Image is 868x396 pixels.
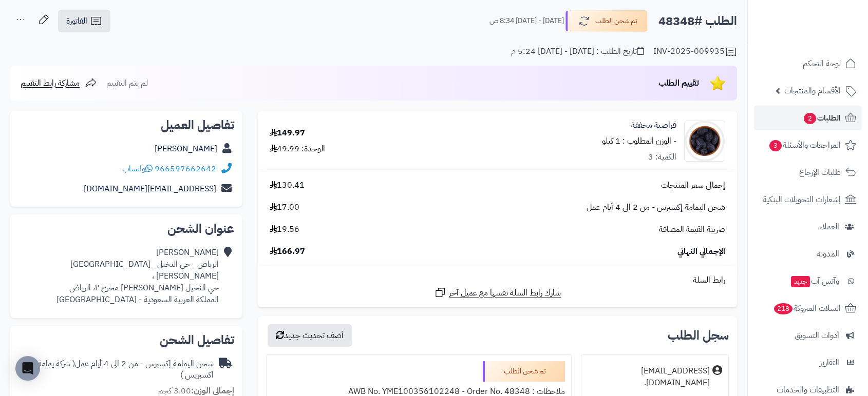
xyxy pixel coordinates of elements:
[262,274,733,286] div: رابط السلة
[668,329,729,342] h3: سجل الطلب
[803,56,841,71] span: لوحة التحكم
[773,303,792,315] span: 218
[155,143,217,155] a: [PERSON_NAME]
[483,361,565,382] div: تم شحن الطلب
[754,51,862,76] a: لوحة التحكم
[658,77,699,89] span: تقييم الطلب
[270,224,299,235] span: 19.56
[653,46,737,58] div: INV-2025-009935
[685,121,725,162] img: 1692468804-Dried%20Prunes-90x90.jpg
[66,15,87,27] span: الفاتورة
[18,358,214,382] div: شحن اليمامة إكسبرس - من 2 الى 4 أيام عمل
[768,138,841,152] span: المراجعات والأسئلة
[798,23,858,45] img: logo-2.png
[588,365,710,389] div: [EMAIL_ADDRESS][DOMAIN_NAME].
[155,163,216,175] a: 966597662642
[489,16,564,26] small: [DATE] - [DATE] 8:34 ص
[799,165,841,180] span: طلبات الإرجاع
[511,46,644,57] div: تاريخ الطلب : [DATE] - [DATE] 5:24 م
[763,192,841,207] span: إشعارات التحويلات البنكية
[677,246,725,258] span: الإجمالي النهائي
[754,214,862,239] a: العملاء
[803,111,841,125] span: الطلبات
[754,133,862,157] a: المراجعات والأسئلة3
[587,202,725,213] span: شحن اليمامة إكسبرس - من 2 الى 4 أيام عمل
[18,223,234,235] h2: عنوان الشحن
[754,106,862,130] a: الطلبات2
[434,286,561,299] a: شارك رابط السلة نفسها مع عميل آخر
[21,77,97,89] a: مشاركة رابط التقييم
[661,180,725,191] span: إجمالي سعر المنتجات
[754,160,862,185] a: طلبات الإرجاع
[659,224,725,235] span: ضريبة القيمة المضافة
[21,77,80,89] span: مشاركة رابط التقييم
[122,163,153,175] a: واتساب
[106,77,148,89] span: لم يتم التقييم
[18,247,219,305] div: [PERSON_NAME] الرياض _حي النخيل_ [GEOGRAPHIC_DATA][PERSON_NAME] ، حي النخيل [PERSON_NAME] مخرج ٢،...
[270,127,305,139] div: 149.97
[754,296,862,321] a: السلات المتروكة218
[565,10,648,32] button: تم شحن الطلب
[449,287,561,299] span: شارك رابط السلة نفسها مع عميل آخر
[18,119,234,131] h2: تفاصيل العميل
[754,323,862,348] a: أدوات التسويق
[804,113,817,125] span: 2
[754,350,862,375] a: التقارير
[791,276,810,287] span: جديد
[817,247,839,261] span: المدونة
[84,183,216,195] a: [EMAIL_ADDRESS][DOMAIN_NAME]
[648,151,676,163] div: الكمية: 3
[270,180,305,191] span: 130.41
[754,187,862,212] a: إشعارات التحويلات البنكية
[784,84,841,98] span: الأقسام والمنتجات
[754,269,862,293] a: وآتس آبجديد
[773,301,841,315] span: السلات المتروكة
[769,140,782,152] span: 3
[820,355,839,370] span: التقارير
[15,356,40,381] div: Open Intercom Messenger
[270,246,305,258] span: 166.97
[270,143,325,155] div: الوحدة: 49.99
[268,324,352,347] button: أضف تحديث جديد
[790,274,839,288] span: وآتس آب
[18,334,234,346] h2: تفاصيل الشحن
[795,328,839,343] span: أدوات التسويق
[658,11,737,32] h2: الطلب #48348
[631,120,676,131] a: قراصية مجففة
[754,242,862,266] a: المدونة
[58,10,110,32] a: الفاتورة
[270,202,299,213] span: 17.00
[602,135,676,147] small: - الوزن المطلوب : 1 كيلو
[819,220,839,234] span: العملاء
